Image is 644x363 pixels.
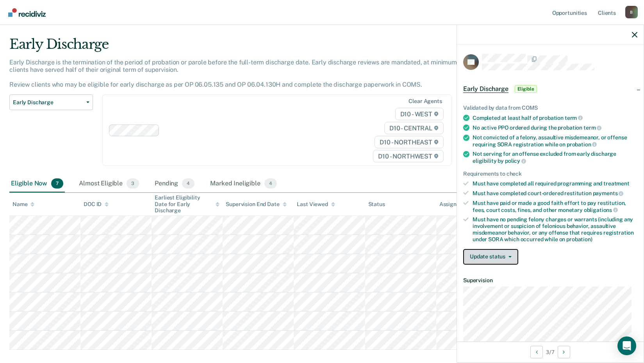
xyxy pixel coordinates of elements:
button: Profile dropdown button [625,6,638,18]
div: Almost Eligible [77,175,141,192]
span: probation [567,141,597,148]
span: D10 - NORTHEAST [375,136,443,148]
div: Must have paid or made a good faith effort to pay restitution, fees, court costs, fines, and othe... [473,200,637,213]
span: 3 [127,178,139,189]
div: B [625,6,638,18]
span: policy [505,158,526,164]
div: Requirements to check [463,171,637,177]
div: No active PPO ordered during the probation [473,124,637,131]
span: Early Discharge [13,99,83,106]
div: Completed at least half of probation [473,114,637,121]
button: Next Opportunity [558,346,570,358]
div: Marked Ineligible [209,175,278,192]
div: Supervision End Date [226,201,286,208]
div: Not convicted of a felony, assaultive misdemeanor, or offense requiring SORA registration while on [473,134,637,148]
div: Must have no pending felony charges or warrants (including any involvement or suspicion of feloni... [473,216,637,242]
span: D10 - WEST [395,108,444,120]
span: 4 [264,178,277,189]
div: Assigned to [439,201,476,208]
div: Not serving for an offense excluded from early discharge eligibility by [473,151,637,164]
span: term [565,115,583,121]
div: DOC ID [84,201,109,208]
span: D10 - NORTHWEST [373,150,443,162]
span: probation) [566,236,592,242]
span: D10 - CENTRAL [384,122,444,134]
div: Pending [153,175,196,192]
span: Early Discharge [463,85,508,93]
div: Last Viewed [297,201,335,208]
div: Open Intercom Messenger [617,336,636,355]
span: Eligible [515,85,537,93]
div: Must have completed all required programming and [473,180,637,187]
div: Eligible Now [9,175,65,192]
span: obligations [584,207,618,213]
button: Previous Opportunity [530,346,543,358]
div: Clear agents [409,98,442,105]
div: Earliest Eligibility Date for Early Discharge [155,194,219,214]
p: Early Discharge is the termination of the period of probation or parole before the full-term disc... [9,59,474,89]
div: Validated by data from COMS [463,105,637,111]
span: term [583,125,601,131]
span: treatment [603,180,630,187]
span: 7 [51,178,63,189]
button: Update status [463,249,518,265]
div: Must have completed court-ordered restitution [473,190,637,197]
div: 3 / 7 [457,342,644,362]
img: Recidiviz [8,8,46,17]
div: Early DischargeEligible [457,77,644,101]
span: payments [593,190,624,196]
span: 4 [182,178,194,189]
div: Status [368,201,385,208]
div: Name [12,201,34,208]
dt: Supervision [463,277,637,284]
div: Early Discharge [9,36,492,59]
